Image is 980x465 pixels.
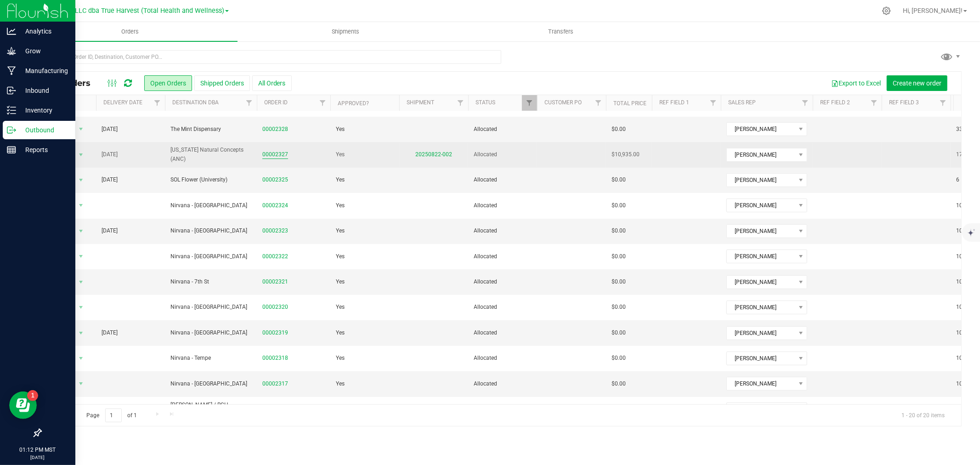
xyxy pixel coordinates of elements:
span: Yes [336,201,345,210]
span: $10,935.00 [612,150,640,159]
span: [PERSON_NAME] [727,199,795,212]
span: Nirvana - [GEOGRAPHIC_DATA] [170,329,251,337]
inline-svg: Outbound [7,125,16,135]
span: select [75,225,87,238]
a: Delivery Date [103,99,142,106]
span: [PERSON_NAME] [727,301,795,314]
p: Analytics [16,26,71,37]
span: [PERSON_NAME] / RCH Wellness Center [170,401,251,418]
span: 10 [956,201,963,210]
input: Search Order ID, Destination, Customer PO... [40,50,501,64]
a: Ref Field 2 [820,99,850,106]
span: SOL Flower (University) [170,176,251,184]
span: Yes [336,354,345,363]
p: [DATE] [4,454,71,461]
span: [DATE] [102,150,118,159]
a: 00002328 [262,125,288,134]
span: [PERSON_NAME] [727,148,795,161]
span: DXR FINANCE 4 LLC dba True Harvest (Total Health and Wellness) [27,7,224,15]
a: Total Price [613,100,646,107]
span: Allocated [474,303,532,312]
span: The Mint Dispensary [170,125,251,134]
span: [PERSON_NAME] [727,352,795,365]
span: $0.00 [612,354,626,363]
span: select [75,174,87,187]
span: Yes [336,303,345,312]
span: Allocated [474,125,532,134]
a: Orders [22,22,238,41]
span: Transfers [536,28,586,36]
a: 00002325 [262,176,288,184]
a: Filter [453,95,468,111]
span: Nirvana - [GEOGRAPHIC_DATA] [170,303,251,312]
inline-svg: Inventory [7,106,16,115]
span: select [75,276,87,289]
a: Order ID [264,99,288,106]
span: Yes [336,150,345,159]
span: [DATE] [102,329,118,337]
span: Hi, [PERSON_NAME]! [903,7,963,14]
p: Inventory [16,105,71,116]
span: $0.00 [612,227,626,235]
span: Orders [109,28,151,36]
span: Allocated [474,227,532,235]
span: [DATE] [102,176,118,184]
span: select [75,403,87,416]
input: 1 [105,408,122,423]
span: [PERSON_NAME] [727,327,795,340]
span: 17 [956,150,963,159]
span: [US_STATE] Natural Concepts (ANC) [170,146,251,163]
span: [PERSON_NAME] [727,403,795,416]
a: Destination DBA [172,99,219,106]
p: Reports [16,144,71,155]
span: Yes [336,227,345,235]
button: Create new order [887,75,947,91]
span: Allocated [474,150,532,159]
p: 01:12 PM MST [4,446,71,454]
span: [DATE] [102,125,118,134]
span: select [75,377,87,390]
span: Nirvana - [GEOGRAPHIC_DATA] [170,252,251,261]
span: Nirvana - [GEOGRAPHIC_DATA] [170,380,251,388]
p: Outbound [16,125,71,136]
a: 00002318 [262,354,288,363]
span: $0.00 [612,252,626,261]
span: $0.00 [612,303,626,312]
span: Allocated [474,201,532,210]
span: [PERSON_NAME] [727,174,795,187]
span: select [75,148,87,161]
inline-svg: Inbound [7,86,16,95]
a: Filter [522,95,537,111]
span: Allocated [474,176,532,184]
a: Approved? [338,100,369,107]
span: Allocated [474,380,532,388]
inline-svg: Manufacturing [7,66,16,75]
span: $0.00 [612,125,626,134]
span: Nirvana - [GEOGRAPHIC_DATA] [170,227,251,235]
a: 20250822-002 [415,151,452,158]
span: Yes [336,380,345,388]
a: 00002320 [262,303,288,312]
span: $0.00 [612,329,626,337]
span: select [75,199,87,212]
a: Ref Field 1 [659,99,689,106]
span: 10 [956,252,963,261]
button: Export to Excel [825,75,887,91]
span: Nirvana - [GEOGRAPHIC_DATA] [170,201,251,210]
a: Filter [315,95,330,111]
a: Filter [935,95,951,111]
span: Nirvana - 7th St [170,278,251,286]
span: select [75,250,87,263]
a: Ref Field 3 [889,99,919,106]
span: [PERSON_NAME] [727,123,795,136]
span: $0.00 [612,380,626,388]
span: 6 [956,176,959,184]
a: 00002327 [262,150,288,159]
a: Transfers [453,22,668,41]
a: 00002317 [262,380,288,388]
a: Filter [150,95,165,111]
button: Open Orders [144,75,192,91]
span: Nirvana - Tempe [170,354,251,363]
a: Shipment [407,99,434,106]
span: Yes [336,176,345,184]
